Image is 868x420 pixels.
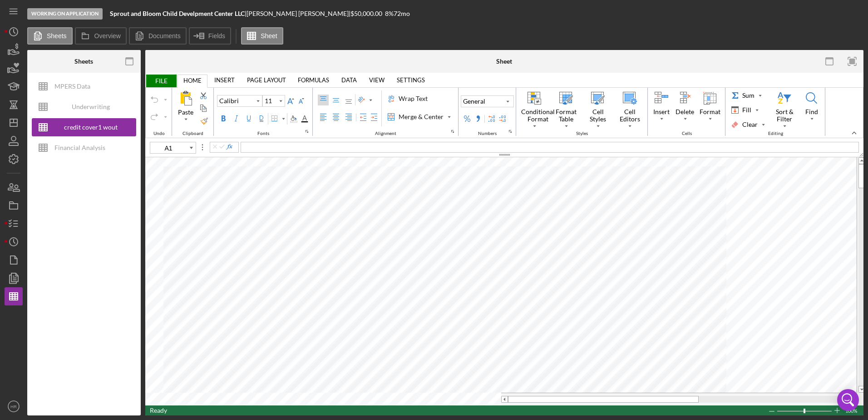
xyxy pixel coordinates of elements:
div: Alignment [371,131,400,136]
button: Increase Font Size [285,95,296,106]
button: Sort & Filter [769,88,800,129]
button: Overview [75,27,127,45]
div: Styles [572,131,592,136]
button: Cell Styles [582,88,614,129]
button: Clear [729,117,768,132]
button: Format [697,88,723,127]
button: Fields [189,27,231,45]
div: Clear [740,120,759,129]
label: Bottom Align [343,95,354,105]
div: $50,000.00 [350,10,385,17]
div: Cell Editors [615,107,645,124]
label: Bold [218,113,229,124]
div: Background Color [288,113,299,124]
div: Delete [674,107,696,116]
div: Cell Styles [583,107,613,124]
text: HR [10,404,17,409]
a: SETTINGS [391,74,430,86]
div: General [461,97,487,106]
button: Insert [650,88,673,127]
button: Sheets [27,27,73,45]
span: Splitter [195,142,210,153]
label: Underline [243,113,254,124]
div: Financial Analysis [54,139,105,157]
button: credit cover1 wout restrictions [32,118,136,136]
div: Sheets [74,58,93,65]
div: Wrap Text [397,94,429,103]
button: Underwriting Worksheets - Template 2022 [32,98,136,116]
div: 72 mo [394,10,410,17]
div: Format Table [551,107,581,124]
button: Decrease Font Size [296,95,307,106]
div: Merge & Center [445,110,453,123]
button: Fill [729,103,768,117]
button: Financial Analysis [32,139,136,157]
button: Decrease Indent [358,112,369,123]
div: Font Color [299,113,310,124]
div: MPERS Data [54,77,90,95]
button: Decrease Decimal [497,113,508,124]
button: Alignment [449,128,456,135]
div: Sheet [496,58,512,65]
button: Increase Indent [369,112,380,123]
button: Numbers [507,128,514,135]
label: Sheets [47,32,67,40]
div: Zoom [777,405,833,415]
button: Number Format [461,95,514,107]
div: Open Intercom Messenger [837,389,859,411]
div: Fill [740,105,753,115]
button: Comma Style [473,113,483,124]
div: Cells [678,131,695,136]
div: Fill [730,105,753,115]
label: Italic [231,113,242,124]
a: DATA [336,74,362,86]
button: All [174,88,197,127]
button: Find [800,88,823,127]
div: Fill [753,104,760,116]
div: Numbers [474,131,500,136]
label: Format Painter [199,115,210,126]
label: Overview [94,32,121,40]
div: Conditional Format [519,107,557,124]
div: In Ready mode [150,405,167,415]
div: All [175,108,196,126]
button: collapsedRibbon [851,130,858,136]
span: 100% [845,406,859,416]
label: Right Align [343,112,354,123]
span: Ready [150,406,167,414]
div: Undo [150,131,168,136]
a: INSERT [209,74,240,86]
div: Border [269,113,280,124]
button: Delete [673,88,697,127]
div: credit cover1 wout restrictions [54,118,127,136]
div: 8 % [385,10,394,17]
button: Format Table [550,88,582,129]
button: Cell Editors [614,88,646,129]
div: Editing [764,131,787,136]
a: PAGE LAYOUT [242,74,291,86]
div: Sort & Filter [769,107,799,124]
div: All [175,89,196,108]
div: Clipboard [179,131,207,136]
div: Working on Application [27,8,103,20]
div: Zoom [804,409,805,413]
label: Merge & Center [385,110,454,124]
div: Zoom In [833,405,841,415]
button: Sum [729,88,768,103]
button: Cancel Edit [211,143,218,150]
label: Fields [208,32,225,40]
div: Zoom Out [768,406,775,416]
div: Merge & Center [397,112,445,121]
div: Underwriting Worksheets - Template 2022 [54,98,127,116]
div: Font Size [262,95,285,107]
button: Cut [198,90,211,101]
label: Double Underline [256,113,267,124]
div: Find [804,107,820,116]
div: Clear [759,118,767,131]
a: FORMULAS [292,74,335,86]
div: [PERSON_NAME] [PERSON_NAME] | [247,10,350,17]
label: Center Align [330,112,341,123]
button: Fonts [303,128,311,135]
